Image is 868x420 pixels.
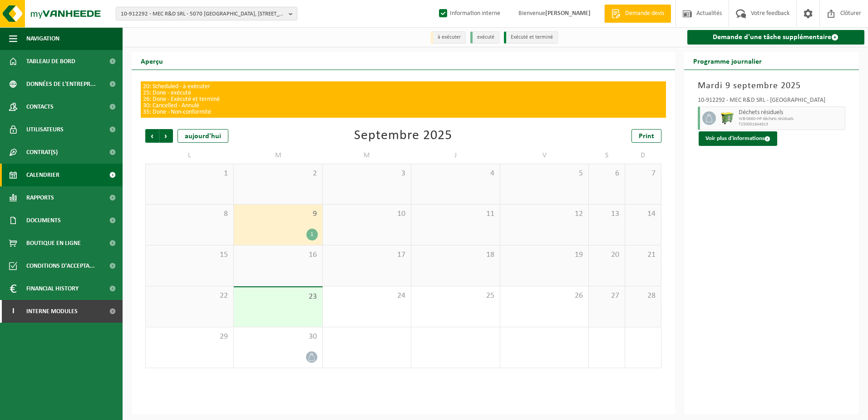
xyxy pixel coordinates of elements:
span: 4 [416,169,495,179]
span: Documents [26,209,61,232]
span: 8 [150,209,229,219]
span: 27 [593,291,620,301]
span: Print [639,133,654,140]
td: L [145,147,234,164]
td: S [589,147,625,164]
span: Utilisateurs [26,118,64,141]
p: 25: Done - exécuté [143,90,664,96]
a: Demande d'une tâche supplémentaire [687,30,865,45]
span: 11 [416,209,495,219]
h3: Mardi 9 septembre 2025 [698,79,846,93]
img: WB-0660-HPE-GN-50 [720,111,734,125]
td: M [323,147,411,164]
span: I [9,300,17,323]
span: 30 [238,332,317,342]
span: 3 [327,169,406,179]
p: 26: Done - Exécuté et terminé [143,96,664,103]
span: 9 [238,209,317,219]
span: 12 [505,209,584,219]
span: 1 [150,169,229,179]
span: 28 [630,291,656,301]
p: 30: Cancelled - Annulé [143,103,664,109]
span: 6 [593,169,620,179]
td: V [500,147,589,164]
span: 22 [150,291,229,301]
span: 14 [630,209,656,219]
div: aujourd'hui [178,129,228,143]
span: 17 [327,250,406,260]
span: Demande devis [623,9,666,18]
div: 1 [306,229,318,240]
span: 20 [593,250,620,260]
span: 15 [150,250,229,260]
span: Boutique en ligne [26,232,81,255]
span: 21 [630,250,656,260]
span: Conditions d'accepta... [26,255,95,277]
h2: Programme journalier [684,52,771,70]
strong: [PERSON_NAME] [545,10,591,17]
h2: Aperçu [132,52,172,70]
span: 29 [150,332,229,342]
li: Exécuté et terminé [504,31,558,44]
td: J [411,147,500,164]
div: 10-912292 - MEC R&D SRL - [GEOGRAPHIC_DATA] [698,97,846,106]
span: 26 [505,291,584,301]
span: 7 [630,169,656,179]
span: Précédent [145,129,159,143]
span: Navigation [26,27,59,50]
button: 10-912292 - MEC R&D SRL - 5070 [GEOGRAPHIC_DATA], [STREET_ADDRESS] [116,7,297,20]
span: Rapports [26,186,54,209]
span: 25 [416,291,495,301]
p: 20: Scheduled - à exécuter [143,84,664,90]
span: 18 [416,250,495,260]
span: Déchets résiduels [739,109,843,116]
label: Information interne [437,7,500,20]
span: Tableau de bord [26,50,75,73]
a: Demande devis [604,5,671,23]
span: T250001844913 [739,122,843,127]
span: 2 [238,169,317,179]
span: Contrat(s) [26,141,58,164]
li: exécuté [470,31,499,44]
span: Financial History [26,277,79,300]
span: 5 [505,169,584,179]
span: Calendrier [26,164,59,186]
span: 23 [238,292,317,302]
li: à exécuter [431,31,466,44]
span: Interne modules [26,300,78,323]
span: WB-0660-HP déchets résiduels [739,116,843,122]
div: Septembre 2025 [354,129,452,143]
span: 13 [593,209,620,219]
span: 10 [327,209,406,219]
span: Suivant [159,129,173,143]
p: 35: Done - Non-conformité [143,109,664,115]
td: M [234,147,322,164]
span: 24 [327,291,406,301]
span: Données de l'entrepr... [26,73,96,95]
span: 16 [238,250,317,260]
span: Contacts [26,95,54,118]
td: D [625,147,661,164]
button: Voir plus d'informations [699,131,777,146]
a: Print [631,129,661,143]
span: 10-912292 - MEC R&D SRL - 5070 [GEOGRAPHIC_DATA], [STREET_ADDRESS] [121,7,285,21]
span: 19 [505,250,584,260]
